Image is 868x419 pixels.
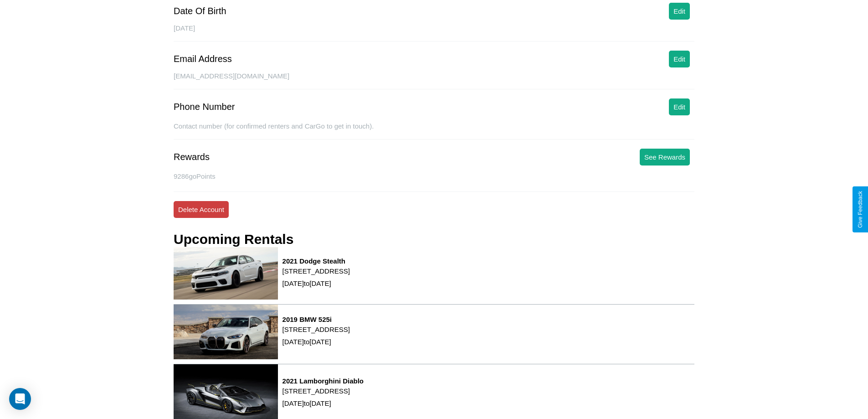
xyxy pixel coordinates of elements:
h3: 2021 Dodge Stealth [282,257,350,265]
p: [STREET_ADDRESS] [282,385,364,397]
p: 9286 goPoints [174,170,694,182]
div: Rewards [174,152,210,162]
button: See Rewards [640,149,690,166]
div: Open Intercom Messenger [9,388,31,410]
p: [STREET_ADDRESS] [282,323,350,336]
div: [EMAIL_ADDRESS][DOMAIN_NAME] [174,72,694,89]
div: Give Feedback [857,191,863,228]
p: [DATE] to [DATE] [282,277,350,290]
div: Email Address [174,54,232,64]
button: Delete Account [174,201,229,218]
p: [DATE] to [DATE] [282,397,364,409]
p: [STREET_ADDRESS] [282,265,350,277]
button: Edit [669,3,690,20]
button: Edit [669,51,690,67]
button: Edit [669,98,690,115]
div: Phone Number [174,102,235,112]
div: Contact number (for confirmed renters and CarGo to get in touch). [174,122,694,140]
div: Date Of Birth [174,6,226,16]
img: rental [174,305,278,359]
div: [DATE] [174,24,694,41]
h3: Upcoming Rentals [174,232,293,247]
p: [DATE] to [DATE] [282,336,350,348]
h3: 2021 Lamborghini Diablo [282,377,364,385]
img: rental [174,247,278,299]
h3: 2019 BMW 525i [282,316,350,323]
